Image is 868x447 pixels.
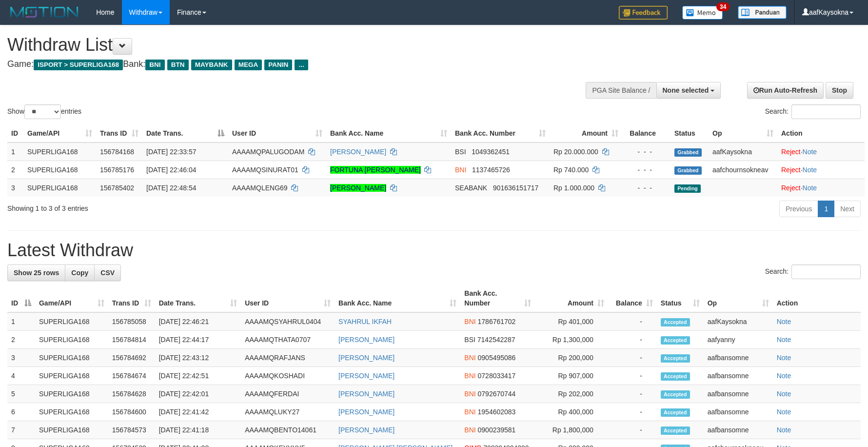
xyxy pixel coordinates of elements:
td: aafKaysokna [704,312,773,331]
span: Copy 0905495086 to clipboard [478,354,516,362]
span: Accepted [661,408,690,417]
td: [DATE] 22:41:18 [155,421,241,439]
span: [DATE] 22:48:54 [146,184,196,192]
td: aafbansomne [704,367,773,385]
span: BNI [464,318,475,325]
th: Bank Acc. Name: activate to sort column ascending [326,124,451,142]
a: Note [777,336,791,344]
a: Next [834,201,861,217]
span: ... [295,60,308,70]
a: [PERSON_NAME] [338,426,395,434]
th: Op: activate to sort column ascending [704,284,773,312]
span: BNI [464,408,475,416]
td: · [777,161,865,179]
span: AAAAMQSINURAT01 [232,166,298,174]
span: 156785176 [100,166,134,174]
td: 7 [7,421,35,439]
span: BNI [464,426,475,434]
span: Copy 901636151717 to clipboard [493,184,538,192]
a: Note [777,372,791,380]
div: Showing 1 to 3 of 3 entries [7,200,355,213]
td: 1 [7,312,35,331]
td: Rp 1,300,000 [535,331,608,349]
span: BNI [145,60,164,70]
td: Rp 401,000 [535,312,608,331]
a: FORTUNA [PERSON_NAME] [330,166,421,174]
label: Search: [765,104,861,119]
span: Copy [71,269,88,277]
td: - [608,403,657,421]
th: Date Trans.: activate to sort column descending [142,124,228,142]
td: - [608,312,657,331]
span: Copy 0900239581 to clipboard [478,426,516,434]
th: Amount: activate to sort column ascending [535,284,608,312]
a: Note [803,184,817,192]
td: 156785058 [108,312,155,331]
img: MOTION_logo.png [7,5,81,20]
button: None selected [656,82,721,99]
th: Action [777,124,865,142]
td: 3 [7,179,23,197]
span: Show 25 rows [14,269,59,277]
a: Note [803,166,817,174]
span: Copy 1137465726 to clipboard [472,166,510,174]
img: panduan.png [738,6,787,19]
td: AAAAMQRAFJANS [241,349,335,367]
th: User ID: activate to sort column ascending [241,284,335,312]
a: Note [803,148,817,156]
th: Game/API: activate to sort column ascending [23,124,96,142]
td: Rp 1,800,000 [535,421,608,439]
a: Note [777,390,791,398]
th: Bank Acc. Number: activate to sort column ascending [460,284,535,312]
td: aafyanny [704,331,773,349]
a: Reject [781,148,801,156]
a: [PERSON_NAME] [330,148,386,156]
th: Date Trans.: activate to sort column ascending [155,284,241,312]
span: MAYBANK [191,60,232,70]
h4: Game: Bank: [7,60,569,69]
th: Game/API: activate to sort column ascending [35,284,108,312]
div: - - - [626,165,667,175]
a: [PERSON_NAME] [338,390,395,398]
span: ISPORT > SUPERLIGA168 [34,60,123,70]
td: 6 [7,403,35,421]
a: Stop [826,82,853,99]
td: AAAAMQTHATA0707 [241,331,335,349]
td: SUPERLIGA168 [35,367,108,385]
th: Balance [622,124,671,142]
td: aafchournsokneav [709,161,777,179]
a: Copy [65,264,95,281]
td: [DATE] 22:42:51 [155,367,241,385]
span: 156784168 [100,148,134,156]
td: - [608,385,657,403]
th: Balance: activate to sort column ascending [608,284,657,312]
td: aafbansomne [704,403,773,421]
td: SUPERLIGA168 [35,312,108,331]
td: SUPERLIGA168 [35,421,108,439]
a: SYAHRUL IKFAH [338,318,392,325]
th: ID [7,124,23,142]
label: Show entries [7,104,81,119]
img: Feedback.jpg [619,6,668,20]
td: 1 [7,142,23,161]
td: AAAAMQBENTO14061 [241,421,335,439]
span: AAAAMQPALUGODAM [232,148,304,156]
td: AAAAMQLUKY27 [241,403,335,421]
span: Copy 0792670744 to clipboard [478,390,516,398]
th: Trans ID: activate to sort column ascending [96,124,142,142]
td: Rp 200,000 [535,349,608,367]
th: Bank Acc. Name: activate to sort column ascending [335,284,460,312]
td: SUPERLIGA168 [23,161,96,179]
span: Copy 1049362451 to clipboard [472,148,510,156]
th: User ID: activate to sort column ascending [228,124,326,142]
span: Grabbed [674,148,702,157]
a: Note [777,318,791,325]
td: aafbansomne [704,421,773,439]
td: Rp 202,000 [535,385,608,403]
span: Grabbed [674,166,702,175]
td: [DATE] 22:44:17 [155,331,241,349]
a: Previous [779,201,818,217]
td: 156784674 [108,367,155,385]
div: - - - [626,183,667,193]
td: SUPERLIGA168 [35,331,108,349]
